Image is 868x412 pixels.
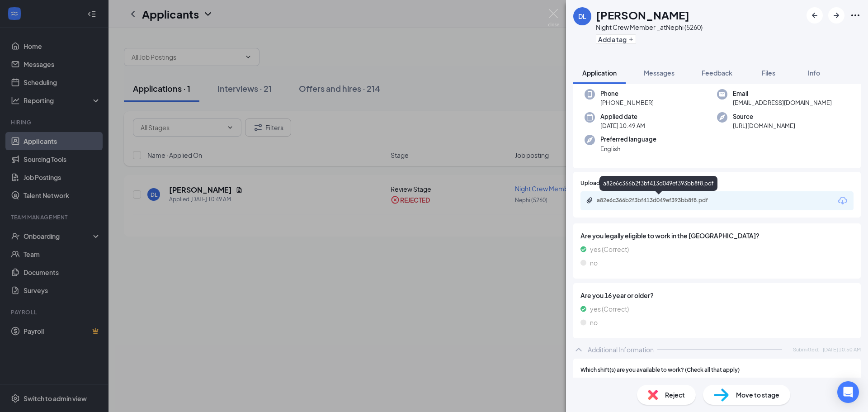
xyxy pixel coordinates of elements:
[600,144,656,153] span: English
[665,390,685,400] span: Reject
[828,7,844,24] button: ArrowRight
[580,366,740,374] span: Which shift(s) are you available to work? (Check all that apply)
[590,304,629,314] span: yes (Correct)
[600,121,645,130] span: [DATE] 10:49 AM
[578,12,586,21] div: DL
[809,10,820,21] svg: ArrowLeftNew
[596,7,689,23] h1: [PERSON_NAME]
[580,290,854,300] span: Are you 16 year or older?
[580,179,622,188] span: Upload Resume
[600,98,654,107] span: [PHONE_NUMBER]
[762,69,775,77] span: Files
[837,381,859,403] div: Open Intercom Messenger
[600,89,654,98] span: Phone
[590,317,598,327] span: no
[590,258,598,268] span: no
[596,34,636,44] button: PlusAdd a tag
[823,346,861,353] span: [DATE] 10:50 AM
[733,98,832,107] span: [EMAIL_ADDRESS][DOMAIN_NAME]
[837,195,848,206] svg: Download
[850,10,861,21] svg: Ellipses
[644,69,675,77] span: Messages
[733,112,795,121] span: Source
[590,244,629,254] span: yes (Correct)
[600,135,656,144] span: Preferred language
[599,176,717,191] div: a82e6c366b2f3bf413d049ef393bb8f8.pdf
[588,345,654,354] div: Additional Information
[793,346,819,353] span: Submitted:
[831,10,842,21] svg: ArrowRight
[600,112,645,121] span: Applied date
[702,69,732,77] span: Feedback
[586,197,732,205] a: Paperclipa82e6c366b2f3bf413d049ef393bb8f8.pdf
[573,344,584,355] svg: ChevronUp
[596,23,703,32] div: Night Crew Member _ at Nephi (5260)
[628,37,634,42] svg: Plus
[808,69,820,77] span: Info
[586,197,593,204] svg: Paperclip
[582,69,617,77] span: Application
[597,197,723,204] div: a82e6c366b2f3bf413d049ef393bb8f8.pdf
[580,231,854,241] span: Are you legally eligible to work in the [GEOGRAPHIC_DATA]?
[736,390,779,400] span: Move to stage
[733,121,795,130] span: [URL][DOMAIN_NAME]
[733,89,832,98] span: Email
[807,7,823,24] button: ArrowLeftNew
